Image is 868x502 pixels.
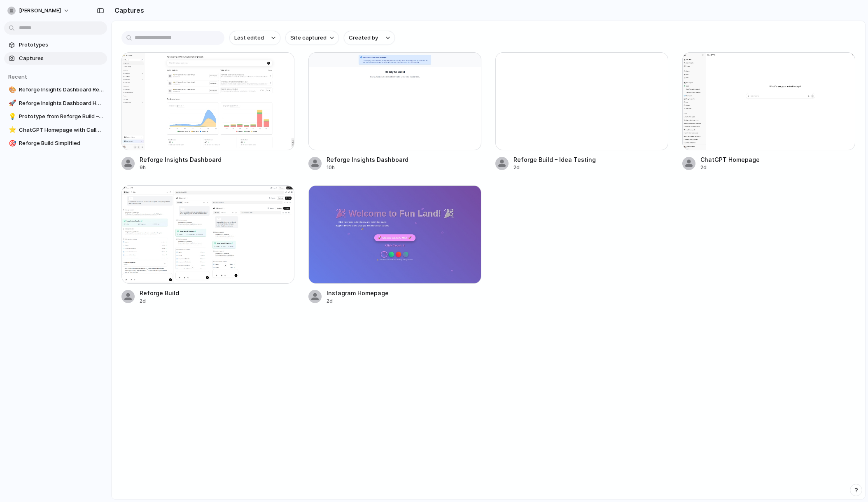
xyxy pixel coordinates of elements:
button: ⭐ [7,126,16,134]
a: 💡Prototype from Reforge Build – Idea Testing [4,110,107,123]
a: Prototypes [4,39,107,51]
div: Instagram Homepage [327,289,389,297]
button: 🎯 [7,139,16,147]
span: Recent [8,73,27,80]
span: [PERSON_NAME] [19,7,61,15]
span: ChatGPT Homepage with Callout Cards [19,126,104,134]
div: Reforge Insights Dashboard [140,155,222,164]
div: Reforge Build – Idea Testing [513,155,596,164]
a: ⭐ChatGPT Homepage with Callout Cards [4,124,107,136]
div: 🚀 [9,98,14,108]
a: 🚀Reforge Insights Dashboard Header Clarification [4,97,107,110]
button: 🚀 [7,99,16,107]
a: 🎨Reforge Insights Dashboard Redesign [4,84,107,96]
div: 💡 [9,112,14,121]
button: 🎨 [7,86,16,94]
span: Reforge Insights Dashboard Redesign [19,86,104,94]
div: 9h [140,164,222,171]
a: Captures [4,52,107,65]
span: Captures [19,54,104,63]
span: Prototype from Reforge Build – Idea Testing [19,112,104,121]
div: ⭐ [9,125,14,135]
span: Prototypes [19,41,104,49]
div: 2d [140,297,179,305]
button: Last edited [229,31,280,45]
div: 2d [513,164,596,171]
span: Site captured [290,34,327,42]
button: Site captured [285,31,339,45]
div: ChatGPT Homepage [700,155,760,164]
button: [PERSON_NAME] [4,4,74,17]
span: Reforge Insights Dashboard Header Clarification [19,99,104,107]
h2: Captures [111,5,144,15]
div: Reforge Insights Dashboard [327,155,408,164]
div: 🎯 [9,139,14,148]
div: 10h [327,164,408,171]
div: Reforge Build [140,289,179,297]
span: Created by [349,34,378,42]
button: Created by [344,31,395,45]
span: Reforge Build Simplified [19,139,104,147]
div: 2d [700,164,760,171]
span: Last edited [234,34,264,42]
div: 2d [327,297,389,305]
div: 🎨 [9,85,14,95]
a: 🎯Reforge Build Simplified [4,137,107,149]
button: 💡 [7,112,16,121]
